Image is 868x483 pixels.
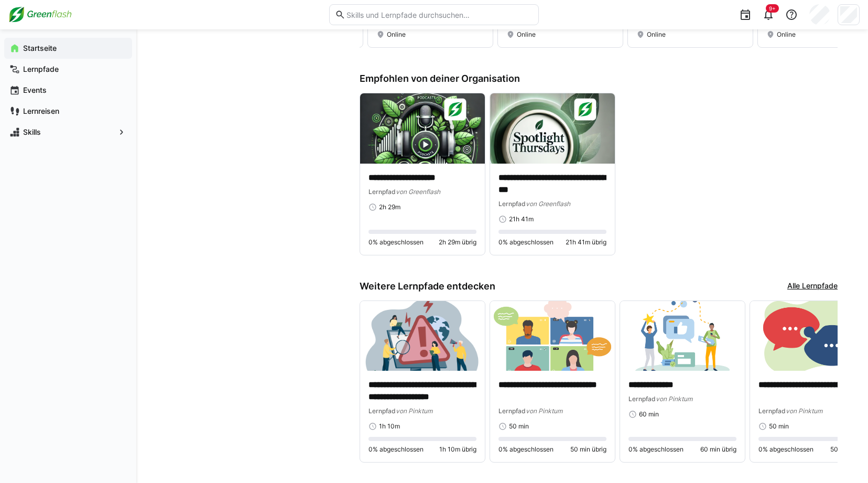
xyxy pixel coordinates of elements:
[526,200,570,208] span: von Greenflash
[360,301,485,371] img: image
[379,203,400,211] span: 2h 29m
[777,30,796,39] span: Online
[509,215,534,223] span: 21h 41m
[570,445,606,454] span: 50 min übrig
[498,238,554,246] span: 0% abgeschlossen
[360,281,495,292] h3: Weitere Lernpfade entdecken
[387,30,406,39] span: Online
[498,200,526,208] span: Lernpfad
[368,445,424,454] span: 0% abgeschlossen
[368,407,396,415] span: Lernpfad
[758,445,813,454] span: 0% abgeschlossen
[490,301,615,371] img: image
[628,445,683,454] span: 0% abgeschlossen
[769,5,776,12] span: 9+
[396,407,432,415] span: von Pinktum
[345,10,533,19] input: Skills und Lernpfade durchsuchen…
[360,73,838,84] h3: Empfohlen von deiner Organisation
[509,422,529,431] span: 50 min
[656,395,692,403] span: von Pinktum
[379,422,400,431] span: 1h 10m
[787,281,838,292] a: Alle Lernpfade
[647,30,666,39] span: Online
[830,445,866,454] span: 50 min übrig
[769,422,789,431] span: 50 min
[368,238,424,246] span: 0% abgeschlossen
[628,395,656,403] span: Lernpfad
[498,407,526,415] span: Lernpfad
[368,188,396,196] span: Lernpfad
[439,238,476,246] span: 2h 29m übrig
[439,445,476,454] span: 1h 10m übrig
[700,445,736,454] span: 60 min übrig
[620,301,745,371] img: image
[396,188,440,196] span: von Greenflash
[758,407,786,415] span: Lernpfad
[490,93,615,164] img: image
[639,410,659,418] span: 60 min
[498,445,554,454] span: 0% abgeschlossen
[566,238,606,246] span: 21h 41m übrig
[526,407,562,415] span: von Pinktum
[786,407,822,415] span: von Pinktum
[517,30,536,39] span: Online
[360,93,485,164] img: image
